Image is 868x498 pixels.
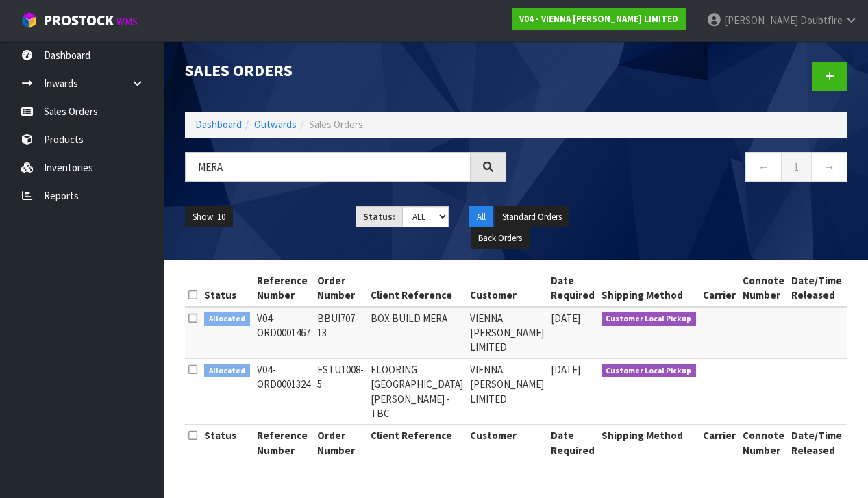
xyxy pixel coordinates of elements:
td: BBUI707-13 [314,307,367,359]
input: Search sales orders [185,152,471,182]
th: Carrier [699,270,739,307]
span: [DATE] [551,363,580,376]
th: Status [201,425,253,461]
span: Customer Local Pickup [602,364,697,378]
strong: V04 - VIENNA [PERSON_NAME] LIMITED [519,13,678,25]
h1: Sales Orders [185,62,506,79]
span: Sales Orders [309,118,363,131]
a: Outwards [254,118,297,131]
th: Order Number [314,425,367,461]
button: Standard Orders [495,206,569,228]
th: Customer [467,270,547,307]
th: Carrier [699,425,739,461]
th: Customer [467,425,547,461]
th: Connote Number [739,425,788,461]
a: Dashboard [195,118,242,131]
td: BOX BUILD MERA [367,307,467,359]
button: Back Orders [471,227,530,249]
th: Date/Time Released [788,425,845,461]
img: cube-alt.png [21,12,38,29]
button: Show: 10 [185,206,233,228]
td: V04-ORD0001324 [253,358,314,425]
span: ProStock [44,12,114,29]
th: Reference Number [253,270,314,307]
th: Status [201,270,253,307]
span: Allocated [204,312,250,326]
strong: Status: [363,211,395,223]
button: All [469,206,493,228]
th: Order Number [314,270,367,307]
td: VIENNA [PERSON_NAME] LIMITED [467,307,547,359]
span: [DATE] [551,312,580,325]
span: Doubtfire [800,14,843,27]
th: Date Required [547,425,598,461]
a: 1 [781,152,812,182]
th: Reference Number [253,425,314,461]
th: Connote Number [739,270,788,307]
span: Customer Local Pickup [602,312,697,326]
small: WMS [116,15,138,28]
td: FSTU1008-5 [314,358,367,425]
a: ← [745,152,782,182]
span: Allocated [204,364,250,378]
nav: Page navigation [527,152,848,186]
th: Shipping Method [598,425,700,461]
th: Date/Time Released [788,270,845,307]
td: FLOORING [GEOGRAPHIC_DATA][PERSON_NAME] - TBC [367,358,467,425]
th: Client Reference [367,270,467,307]
td: V04-ORD0001467 [253,307,314,359]
th: Shipping Method [598,270,700,307]
th: Client Reference [367,425,467,461]
a: → [811,152,847,182]
span: [PERSON_NAME] [724,14,798,27]
td: VIENNA [PERSON_NAME] LIMITED [467,358,547,425]
th: Date Required [547,270,598,307]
